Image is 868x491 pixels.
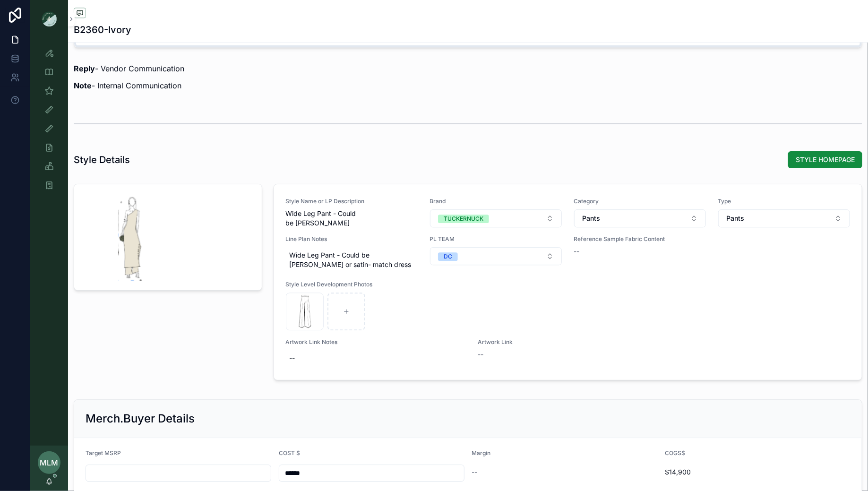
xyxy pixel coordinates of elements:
span: Pants [726,214,744,223]
div: TUCKERNUCK [444,215,483,223]
span: -- [574,247,579,256]
p: - Vendor Communication [74,63,862,74]
span: Artwork Link [478,338,610,346]
span: Target MSRP [86,449,121,457]
button: Select Button [718,209,850,227]
span: Line Plan Notes [285,235,418,243]
img: App logo [42,11,57,26]
span: MLM [40,457,59,468]
span: Pants [582,214,600,223]
strong: Reply [74,64,95,73]
span: -- [472,467,478,477]
button: Select Button [430,247,562,265]
div: -- [289,353,295,363]
span: COST $ [279,449,300,457]
span: Wide Leg Pant - Could be [PERSON_NAME] or satin- match dress [289,250,414,269]
div: scrollable content [30,38,68,206]
span: Artwork Link Notes [285,338,466,346]
div: Screenshot-2025-07-09-at-3.35.37-PM.png [86,190,176,281]
span: Wide Leg Pant - Could be [PERSON_NAME] [285,209,418,228]
span: Category [574,198,706,205]
span: Style Level Development Photos [285,281,851,288]
h1: B2360-Ivory [74,23,131,36]
span: COGS$ [665,449,685,457]
span: Reference Sample Fabric Content [574,235,706,243]
span: $14,900 [665,467,851,477]
span: -- [478,350,483,359]
div: DC [444,252,452,261]
p: - Internal Communication [74,80,862,91]
span: Style Name or LP Description [285,198,418,205]
button: STYLE HOMEPAGE [788,151,862,168]
span: STYLE HOMEPAGE [796,155,855,164]
span: Brand [430,198,562,205]
strong: Note [74,81,92,90]
button: Select Button [430,209,562,227]
span: Margin [472,449,491,457]
h2: Merch.Buyer Details [86,411,195,426]
span: Type [718,198,851,205]
span: PL TEAM [430,235,562,243]
h1: Style Details [74,153,130,166]
button: Select Button [574,209,706,227]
